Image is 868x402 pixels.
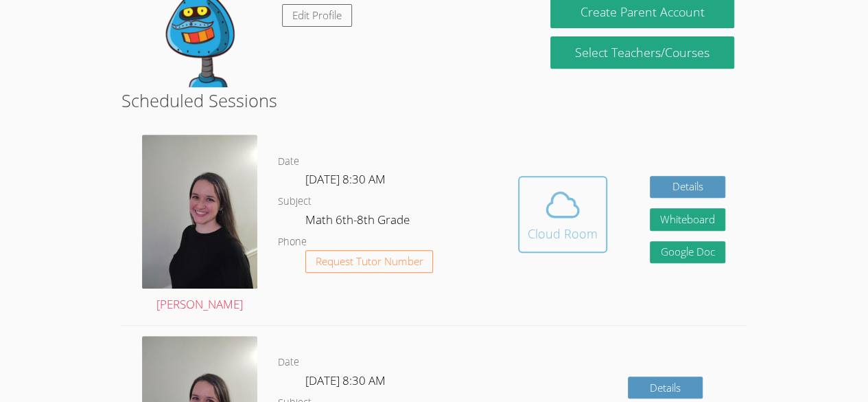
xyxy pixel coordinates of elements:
[628,377,703,399] a: Details
[650,241,725,264] a: Google Doc
[278,234,307,251] dt: Phone
[316,256,423,267] span: Request Tutor Number
[142,135,257,314] a: [PERSON_NAME]
[528,224,598,243] div: Cloud Room
[550,36,734,69] a: Select Teachers/Courses
[305,210,412,234] dd: Math 6th-8th Grade
[650,208,725,231] button: Whiteboard
[278,193,312,210] dt: Subject
[305,372,386,388] span: [DATE] 8:30 AM
[282,4,352,27] a: Edit Profile
[278,153,299,170] dt: Date
[142,135,257,289] img: avatar.png
[650,176,725,199] a: Details
[305,171,386,187] span: [DATE] 8:30 AM
[518,176,607,253] button: Cloud Room
[305,250,434,273] button: Request Tutor Number
[121,87,747,113] h2: Scheduled Sessions
[278,354,299,371] dt: Date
